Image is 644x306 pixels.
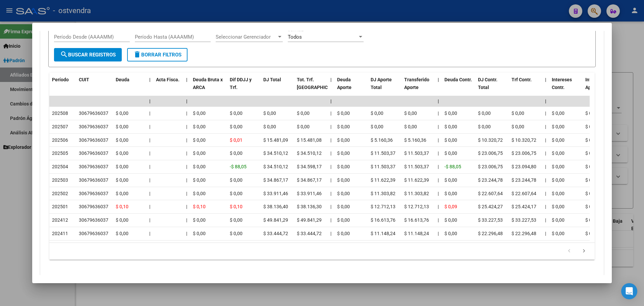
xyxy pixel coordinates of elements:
span: | [330,164,331,169]
span: | [438,77,439,82]
span: $ 0,00 [512,124,524,129]
span: $ 0,00 [116,177,128,183]
span: $ 0,00 [193,150,206,156]
span: $ 0,00 [337,150,350,156]
span: $ 0,00 [337,124,350,129]
span: $ 0,00 [585,164,598,169]
span: | [545,231,546,236]
span: | [438,164,439,169]
span: $ 22.607,64 [512,191,536,196]
span: | [186,191,187,196]
span: | [149,150,150,156]
span: 202501 [52,204,68,209]
span: | [330,177,331,183]
datatable-header-cell: CUIT [76,73,113,102]
datatable-header-cell: | [147,73,153,102]
span: 202411 [52,231,68,236]
div: 30679636037 [79,203,108,211]
span: $ 0,00 [512,111,524,116]
span: Seleccionar Gerenciador [216,34,277,40]
span: $ 11.148,24 [404,231,429,236]
span: $ 33.227,53 [478,217,503,223]
span: $ 10.320,72 [478,137,503,143]
span: $ 0,00 [552,124,565,129]
span: $ 0,00 [585,124,598,129]
span: Buscar Registros [60,52,116,58]
span: Trf Contr. [512,77,532,82]
span: $ 0,00 [404,111,417,116]
span: | [149,124,150,129]
span: $ 38.136,40 [263,204,288,209]
datatable-header-cell: | [542,73,549,102]
span: | [330,124,331,129]
span: $ 0,00 [552,150,565,156]
datatable-header-cell: DJ Total [261,73,294,102]
span: $ 33.911,46 [297,191,322,196]
span: 202502 [52,191,68,196]
span: $ 34.867,17 [297,177,322,183]
span: | [186,124,187,129]
span: $ 0,00 [552,191,565,196]
span: $ 0,00 [585,191,598,196]
span: | [545,111,546,116]
span: $ 0,00 [478,124,491,129]
span: $ 15.481,08 [297,137,322,143]
span: | [438,111,439,116]
datatable-header-cell: Trf Contr. [509,73,542,102]
span: | [149,231,150,236]
span: | [330,191,331,196]
span: | [438,191,439,196]
span: | [330,204,331,209]
mat-icon: delete [133,50,141,58]
span: | [149,204,150,209]
span: -$ 88,05 [444,164,461,169]
span: | [438,204,439,209]
span: $ 15.481,09 [263,137,288,143]
span: $ 0,00 [116,111,128,116]
span: | [186,98,187,104]
datatable-header-cell: Intereses Aporte [583,73,616,102]
span: $ 34.510,12 [297,150,322,156]
span: $ 0,10 [116,204,128,209]
span: $ 0,00 [230,124,243,129]
span: $ 34.510,12 [263,150,288,156]
span: $ 0,00 [585,204,598,209]
button: Borrar Filtros [127,48,187,61]
span: | [149,164,150,169]
span: $ 11.622,39 [404,177,429,183]
span: $ 0,00 [585,231,598,236]
span: $ 34.867,17 [263,177,288,183]
span: $ 0,00 [263,124,276,129]
div: 30679636037 [79,110,108,117]
div: 30679636037 [79,216,108,224]
span: | [545,177,546,183]
span: $ 5.160,36 [371,137,393,143]
span: $ 0,09 [444,204,457,209]
span: Acta Fisca. [156,77,179,82]
span: $ 0,00 [230,231,243,236]
span: $ 0,00 [444,177,457,183]
span: | [186,164,187,169]
span: | [186,111,187,116]
span: | [330,111,331,116]
span: $ 23.006,75 [478,164,503,169]
span: Deuda [116,77,129,82]
span: | [545,77,546,82]
datatable-header-cell: | [328,73,334,102]
span: $ 0,00 [116,217,128,223]
datatable-header-cell: Período [49,73,76,102]
a: go to previous page [563,248,576,255]
span: $ 5.160,36 [404,137,426,143]
span: $ 0,00 [230,111,243,116]
span: $ 0,00 [193,231,206,236]
span: Período [52,77,69,82]
span: $ 0,00 [552,204,565,209]
div: 30679636037 [79,230,108,237]
span: $ 0,00 [404,124,417,129]
div: 30679636037 [79,176,108,184]
div: 30679636037 [79,123,108,131]
span: | [186,77,187,82]
datatable-header-cell: Transferido Aporte [401,73,435,102]
span: $ 0,10 [230,204,243,209]
span: $ 23.006,75 [478,150,503,156]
